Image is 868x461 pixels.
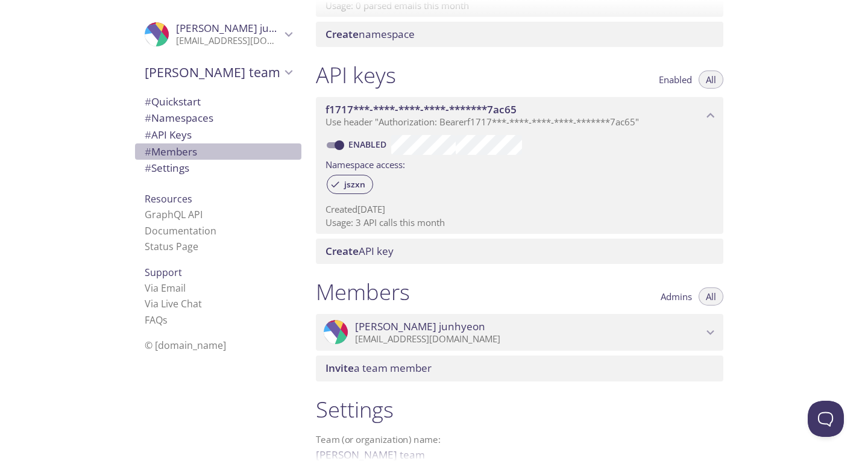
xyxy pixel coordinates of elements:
[145,161,189,175] span: Settings
[145,266,182,279] span: Support
[699,287,723,306] button: All
[145,64,281,81] span: [PERSON_NAME] team
[316,396,723,423] h1: Settings
[325,361,354,375] span: Invite
[145,145,151,158] span: #
[653,287,699,306] button: Admins
[316,356,723,381] div: Invite a team member
[145,145,197,158] span: Members
[327,175,373,194] div: jszxn
[316,314,723,351] div: Lee junhyeon
[325,27,359,41] span: Create
[325,244,394,258] span: API key
[316,435,441,444] label: Team (or organization) name:
[176,21,306,35] span: [PERSON_NAME] junhyeon
[699,71,723,89] button: All
[135,143,301,160] div: Members
[145,224,216,237] a: Documentation
[145,128,151,142] span: #
[652,71,699,89] button: Enabled
[145,95,151,108] span: #
[145,111,213,125] span: Namespaces
[316,22,723,47] div: Create namespace
[145,240,198,253] a: Status Page
[316,239,723,264] div: Create API Key
[176,35,281,47] p: [EMAIL_ADDRESS][DOMAIN_NAME]
[325,27,415,41] span: namespace
[325,244,359,258] span: Create
[325,155,405,172] label: Namespace access:
[145,192,192,205] span: Resources
[325,361,432,375] span: a team member
[135,57,301,88] div: Lee's team
[355,320,485,333] span: [PERSON_NAME] junhyeon
[337,179,373,190] span: jszxn
[145,111,151,125] span: #
[145,208,203,221] a: GraphQL API
[135,14,301,54] div: Lee junhyeon
[145,297,202,310] a: Via Live Chat
[135,160,301,177] div: Team Settings
[135,127,301,143] div: API Keys
[145,339,226,352] span: © [DOMAIN_NAME]
[163,313,168,327] span: s
[145,161,151,175] span: #
[325,203,714,216] p: Created [DATE]
[145,128,192,142] span: API Keys
[145,281,186,295] a: Via Email
[347,139,391,150] a: Enabled
[135,110,301,127] div: Namespaces
[355,333,703,345] p: [EMAIL_ADDRESS][DOMAIN_NAME]
[145,313,168,327] a: FAQ
[808,401,844,437] iframe: Help Scout Beacon - Open
[325,216,714,229] p: Usage: 3 API calls this month
[145,95,201,108] span: Quickstart
[316,61,396,89] h1: API keys
[316,278,410,306] h1: Members
[135,93,301,110] div: Quickstart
